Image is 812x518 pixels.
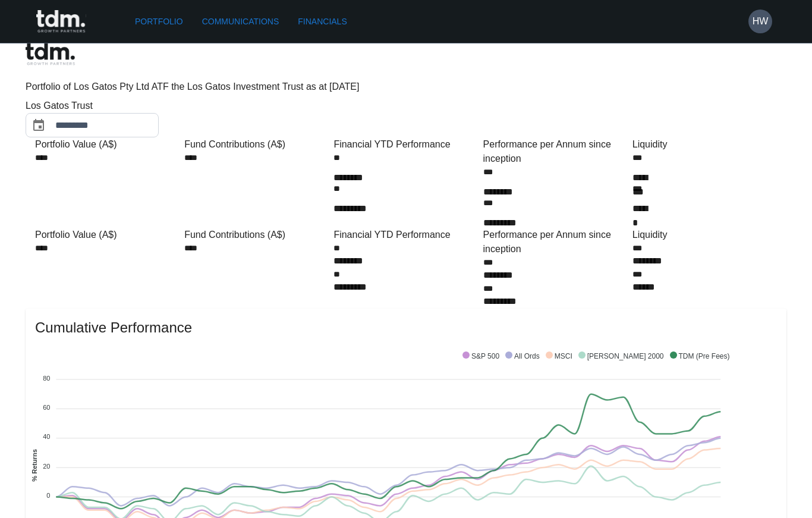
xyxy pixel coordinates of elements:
button: HW [748,10,772,33]
div: Los Gatos Trust [26,99,204,113]
a: Communications [197,11,284,33]
a: Financials [293,11,351,33]
div: Liquidity [632,137,777,152]
div: Fund Contributions (A$) [184,228,329,242]
div: Financial YTD Performance [333,137,478,152]
div: Performance per Annum since inception [483,228,628,256]
span: S&P 500 [462,352,499,360]
span: All Ords [505,352,540,360]
h6: HW [753,14,769,29]
span: TDM (Pre Fees) [670,352,730,360]
a: Portfolio [130,11,188,33]
tspan: 0 [46,492,50,499]
text: % Returns [31,449,38,481]
p: Portfolio of Los Gatos Pty Ltd ATF the Los Gatos Investment Trust as at [DATE] [26,80,786,94]
tspan: 20 [43,463,50,470]
div: Financial YTD Performance [333,228,478,242]
div: Liquidity [632,228,777,242]
span: MSCI [546,352,572,360]
span: Cumulative Performance [35,318,777,337]
span: [PERSON_NAME] 2000 [578,352,664,360]
div: Portfolio Value (A$) [35,228,180,242]
tspan: 80 [43,375,50,382]
button: Choose date, selected date is Jul 31, 2025 [27,114,51,137]
div: Performance per Annum since inception [483,137,628,166]
div: Portfolio Value (A$) [35,137,180,152]
tspan: 40 [43,433,50,440]
div: Fund Contributions (A$) [184,137,329,152]
tspan: 60 [43,404,50,411]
